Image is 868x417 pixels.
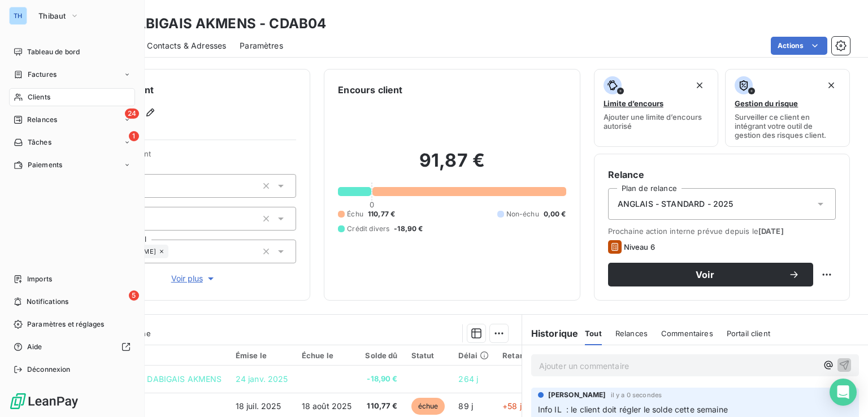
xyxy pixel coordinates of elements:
[78,374,222,384] span: VIR INSTANT SIA DABIGAIS AKMENS
[830,379,857,406] div: Open Intercom Messenger
[27,274,52,284] span: Imports
[506,209,539,219] span: Non-échu
[538,405,728,414] span: Info IL : le client doit régler le solde cette semaine
[604,112,709,131] span: Ajouter une limite d’encours autorisé
[394,224,423,234] span: -18,90 €
[411,351,445,360] div: Statut
[522,327,579,340] h6: Historique
[502,401,522,411] span: +58 j
[458,374,478,384] span: 264 j
[771,37,827,55] button: Actions
[458,351,489,360] div: Délai
[129,290,139,301] span: 5
[608,263,813,286] button: Voir
[615,329,648,338] span: Relances
[28,137,51,147] span: Tâches
[27,297,68,307] span: Notifications
[758,227,784,236] span: [DATE]
[9,7,27,25] div: TH
[735,99,798,108] span: Gestion du risque
[622,270,788,279] span: Voir
[9,338,135,356] a: Aide
[347,224,389,234] span: Crédit divers
[236,351,288,360] div: Émise le
[9,392,79,410] img: Logo LeanPay
[91,272,296,285] button: Voir plus
[28,160,62,170] span: Paiements
[624,242,655,251] span: Niveau 6
[27,115,57,125] span: Relances
[302,351,352,360] div: Échue le
[365,401,397,412] span: 110,77 €
[125,108,139,119] span: 24
[27,342,42,352] span: Aide
[611,392,662,398] span: il y a 0 secondes
[302,401,352,411] span: 18 août 2025
[618,198,734,210] span: ANGLAIS - STANDARD - 2025
[91,149,296,165] span: Propriétés Client
[608,168,836,181] h6: Relance
[168,246,177,257] input: Ajouter une valeur
[141,214,150,224] input: Ajouter une valeur
[99,14,326,34] h3: SIA DABIGAIS AKMENS - CDAB04
[147,40,226,51] span: Contacts & Adresses
[608,227,836,236] span: Prochaine action interne prévue depuis le
[28,92,50,102] span: Clients
[661,329,713,338] span: Commentaires
[338,83,402,97] h6: Encours client
[735,112,840,140] span: Surveiller ce client en intégrant votre outil de gestion des risques client.
[365,351,397,360] div: Solde dû
[38,11,66,20] span: Thibaut
[368,209,395,219] span: 110,77 €
[27,319,104,329] span: Paramètres et réglages
[727,329,770,338] span: Portail client
[411,398,445,415] span: échue
[338,149,566,183] h2: 91,87 €
[68,83,296,97] h6: Informations client
[370,200,374,209] span: 0
[594,69,719,147] button: Limite d’encoursAjouter une limite d’encours autorisé
[347,209,363,219] span: Échu
[458,401,473,411] span: 89 j
[544,209,566,219] span: 0,00 €
[240,40,283,51] span: Paramètres
[78,350,222,360] div: Référence
[604,99,663,108] span: Limite d’encours
[365,373,397,385] span: -18,90 €
[236,401,281,411] span: 18 juil. 2025
[236,374,288,384] span: 24 janv. 2025
[129,131,139,141] span: 1
[725,69,850,147] button: Gestion du risqueSurveiller ce client en intégrant votre outil de gestion des risques client.
[27,364,71,375] span: Déconnexion
[141,181,150,191] input: Ajouter une valeur
[171,273,216,284] span: Voir plus
[28,69,57,80] span: Factures
[27,47,80,57] span: Tableau de bord
[548,390,606,400] span: [PERSON_NAME]
[502,351,539,360] div: Retard
[585,329,602,338] span: Tout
